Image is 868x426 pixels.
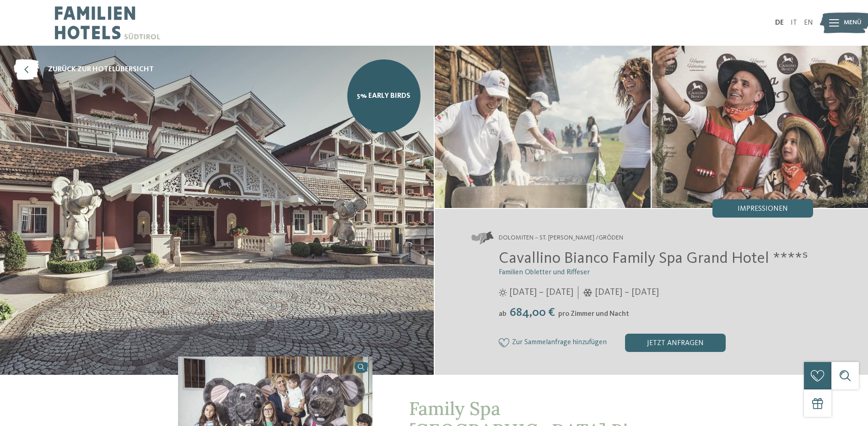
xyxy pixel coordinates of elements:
[357,91,410,101] span: 5% Early Birds
[509,286,573,299] span: [DATE] – [DATE]
[558,310,629,318] span: pro Zimmer und Nacht
[48,64,154,75] span: zurück zur Hotelübersicht
[14,59,154,80] a: zurück zur Hotelübersicht
[625,334,726,352] div: jetzt anfragen
[595,286,659,299] span: [DATE] – [DATE]
[791,19,797,27] a: IT
[499,288,507,297] i: Öffnungszeiten im Sommer
[507,307,557,319] span: 684,00 €
[499,250,808,266] span: Cavallino Bianco Family Spa Grand Hotel ****ˢ
[499,269,590,276] span: Familien Obletter und Riffeser
[775,19,784,27] a: DE
[347,59,421,133] a: 5% Early Birds
[583,288,593,297] i: Öffnungszeiten im Winter
[499,234,623,243] span: Dolomiten – St. [PERSON_NAME] /Gröden
[435,46,651,208] img: Im Familienhotel in St. Ulrich in Gröden wunschlos glücklich
[652,46,868,208] img: Im Familienhotel in St. Ulrich in Gröden wunschlos glücklich
[499,310,507,318] span: ab
[738,205,788,213] span: Impressionen
[512,339,607,347] span: Zur Sammelanfrage hinzufügen
[804,19,813,27] a: EN
[844,18,862,27] span: Menü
